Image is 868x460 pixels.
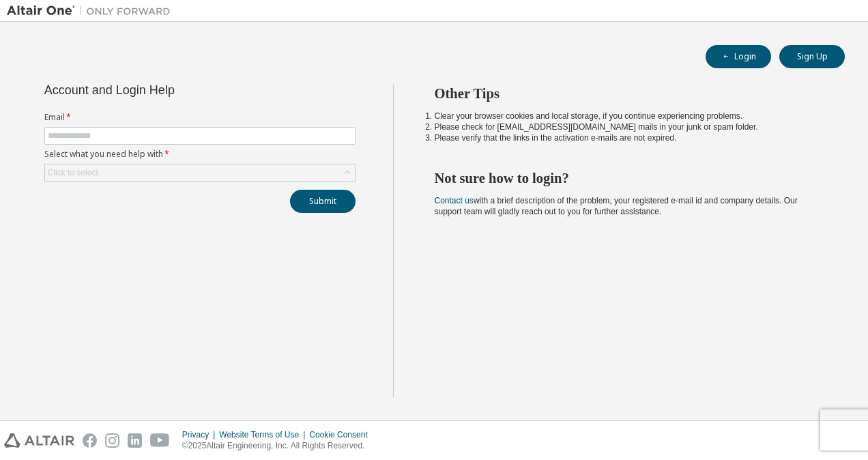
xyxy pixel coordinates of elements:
img: altair_logo.svg [4,433,74,448]
div: Account and Login Help [44,85,293,96]
img: youtube.svg [150,433,170,448]
span: with a brief description of the problem, your registered e-mail id and company details. Our suppo... [435,196,798,216]
label: Email [44,112,356,123]
div: Click to select [48,167,98,178]
img: facebook.svg [83,433,97,448]
label: Select what you need help with [44,149,356,160]
div: Privacy [182,429,219,440]
div: Cookie Consent [309,429,375,440]
div: Website Terms of Use [219,429,309,440]
button: Sign Up [779,45,845,68]
img: instagram.svg [105,433,119,448]
img: Altair One [7,4,177,18]
img: linkedin.svg [128,433,142,448]
p: © 2025 Altair Engineering, Inc. All Rights Reserved. [182,440,376,452]
div: Click to select [45,164,355,181]
h2: Not sure how to login? [435,169,821,187]
a: Contact us [435,196,474,205]
button: Submit [290,190,356,213]
h2: Other Tips [435,85,821,102]
button: Login [706,45,771,68]
li: Clear your browser cookies and local storage, if you continue experiencing problems. [435,111,821,121]
li: Please verify that the links in the activation e-mails are not expired. [435,132,821,143]
li: Please check for [EMAIL_ADDRESS][DOMAIN_NAME] mails in your junk or spam folder. [435,121,821,132]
